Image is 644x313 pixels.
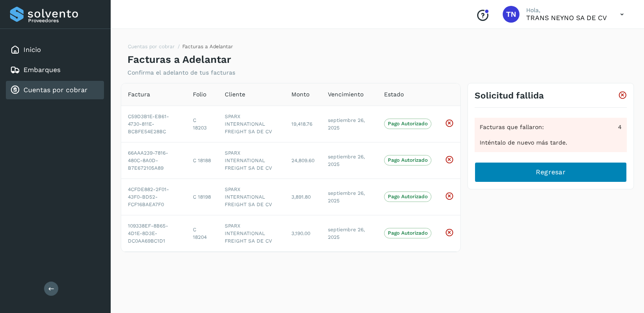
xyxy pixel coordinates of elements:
td: C 18203 [186,106,218,142]
td: 4CFDE882-2F01-43F0-BD52-FCF16BAEA7F0 [121,178,186,215]
span: Vencimiento [328,90,364,99]
nav: breadcrumb [127,43,233,54]
span: Regresar [536,168,566,177]
p: Pago Autorizado [388,194,428,199]
span: Cliente [225,90,245,99]
span: septiembre 26, 2025 [328,117,365,131]
div: Facturas que fallaron: [480,123,622,132]
td: C59D3B1E-EB61-4730-811E-BCBFE54E28BC [121,106,186,142]
div: Inicio [6,41,104,59]
span: Estado [384,90,404,99]
p: Pago Autorizado [388,121,428,127]
a: Inicio [23,46,41,54]
span: Factura [128,90,150,99]
div: Cuentas por cobrar [6,81,104,99]
span: septiembre 26, 2025 [328,227,365,240]
div: Inténtalo de nuevo más tarde. [480,138,622,147]
a: Embarques [23,66,60,74]
p: TRANS NEYNO SA DE CV [526,14,607,22]
span: 19,418.76 [291,121,312,127]
td: C 18188 [186,142,218,178]
td: SPARX INTERNATIONAL FREIGHT SA DE CV [218,106,285,142]
span: Monto [291,90,309,99]
td: C 18198 [186,178,218,215]
span: 3,190.00 [291,230,310,236]
span: Folio [193,90,206,99]
td: C 18204 [186,215,218,251]
span: septiembre 26, 2025 [328,154,365,167]
p: Pago Autorizado [388,230,428,236]
button: Regresar [475,162,627,182]
div: Embarques [6,61,104,79]
td: SPARX INTERNATIONAL FREIGHT SA DE CV [218,178,285,215]
p: Pago Autorizado [388,157,428,163]
h4: Facturas a Adelantar [127,54,231,66]
span: 4 [618,123,622,132]
td: 66AAA239-7816-480C-8A0D-B7E672105A89 [121,142,186,178]
p: Proveedores [28,18,101,23]
a: Cuentas por cobrar [128,44,175,49]
td: 109338EF-8B65-4D1E-8D3E-DC0AA69BC1D1 [121,215,186,251]
p: Hola, [526,7,607,14]
span: septiembre 26, 2025 [328,190,365,204]
span: Facturas a Adelantar [182,44,233,49]
span: 3,891.80 [291,194,311,200]
p: Confirma el adelanto de tus facturas [127,69,235,76]
h3: Solicitud fallida [475,90,544,101]
td: SPARX INTERNATIONAL FREIGHT SA DE CV [218,142,285,178]
td: SPARX INTERNATIONAL FREIGHT SA DE CV [218,215,285,251]
a: Cuentas por cobrar [23,86,88,94]
span: 24,809.60 [291,158,314,163]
